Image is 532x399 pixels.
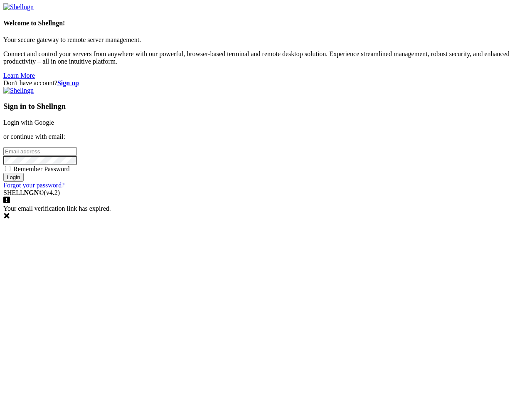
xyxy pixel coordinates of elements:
[3,119,54,126] a: Login with Google
[3,205,529,221] div: Your email verification link has expired.
[5,166,10,171] input: Remember Password
[24,189,39,196] b: NGN
[3,147,77,156] input: Email address
[3,212,529,221] div: Dismiss this notification
[57,79,79,86] a: Sign up
[3,102,529,111] h3: Sign in to Shellngn
[3,79,529,87] div: Don't have account?
[44,189,60,196] span: 4.2.0
[3,3,34,11] img: Shellngn
[3,182,64,189] a: Forgot your password?
[3,50,529,65] p: Connect and control your servers from anywhere with our powerful, browser-based terminal and remo...
[3,36,529,44] p: Your secure gateway to remote server management.
[3,20,529,27] h4: Welcome to Shellngn!
[3,87,34,94] img: Shellngn
[3,72,35,79] a: Learn More
[3,173,24,182] input: Login
[3,133,529,140] p: or continue with email:
[13,165,70,172] span: Remember Password
[3,189,60,196] span: SHELL ©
